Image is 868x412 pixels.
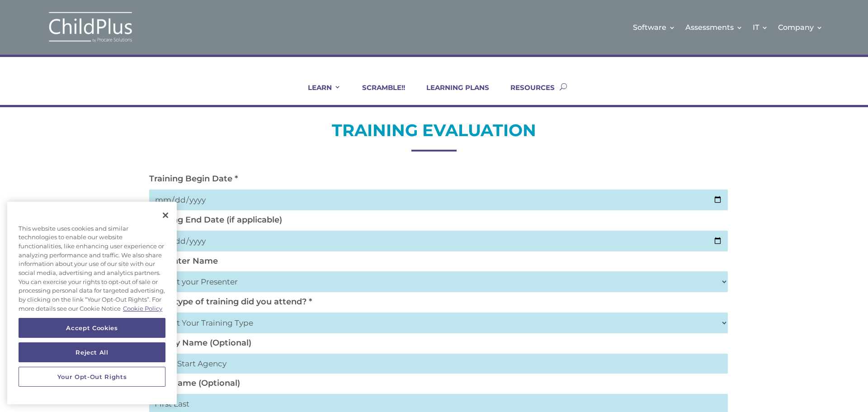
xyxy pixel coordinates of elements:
a: Assessments [685,9,743,46]
label: Presenter Name [149,256,218,265]
div: Cookie banner [7,202,177,405]
a: LEARNING PLANS [415,83,489,105]
a: LEARN [297,83,341,105]
input: Head Start Agency [149,354,728,374]
div: This website uses cookies and similar technologies to enable our website functionalities, like en... [7,220,177,318]
a: RESOURCES [499,83,555,105]
h2: TRAINING EVALUATION [145,119,723,146]
button: Accept Cookies [19,318,165,338]
label: Training Begin Date * [149,174,238,184]
a: SCRAMBLE!! [351,83,405,105]
div: Privacy [7,202,177,405]
a: Software [633,9,675,46]
a: Company [778,9,823,46]
label: Your Name (Optional) [149,378,240,388]
a: More information about your privacy, opens in a new tab [123,305,162,312]
a: IT [753,9,768,46]
button: Your Opt-Out Rights [19,367,165,387]
button: Close [156,205,175,225]
button: Reject All [19,342,165,362]
label: Training End Date (if applicable) [149,215,282,225]
label: Agency Name (Optional) [149,338,251,348]
label: What type of training did you attend? * [149,297,312,307]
